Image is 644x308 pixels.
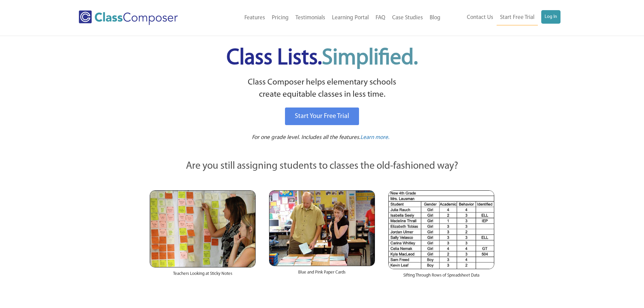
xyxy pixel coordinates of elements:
a: Start Your Free Trial [285,108,359,125]
a: FAQ [372,10,389,25]
img: Teachers Looking at Sticky Notes [150,190,256,267]
a: Testimonials [292,10,329,25]
a: Blog [426,10,444,25]
img: Class Composer [79,10,178,25]
nav: Header Menu [206,10,444,25]
span: Start Your Free Trial [295,113,349,120]
a: Learning Portal [329,10,372,25]
div: Teachers Looking at Sticky Notes [150,267,256,284]
a: Pricing [268,10,292,25]
div: Blue and Pink Paper Cards [269,266,375,282]
a: Case Studies [389,10,426,25]
a: Log In [541,10,560,24]
nav: Header Menu [444,10,560,25]
a: Learn more. [360,134,389,142]
span: Simplified. [322,47,418,69]
img: Spreadsheets [388,190,494,269]
span: Learn more. [360,135,389,140]
p: Class Composer helps elementary schools create equitable classes in less time. [149,76,496,101]
p: Are you still assigning students to classes the old-fashioned way? [150,159,495,174]
a: Features [241,10,268,25]
img: Blue and Pink Paper Cards [269,190,375,266]
span: For one grade level. Includes all the features. [252,135,360,140]
a: Start Free Trial [497,10,538,25]
span: Class Lists. [226,47,418,69]
div: Sifting Through Rows of Spreadsheet Data [388,269,494,285]
a: Contact Us [463,10,497,25]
